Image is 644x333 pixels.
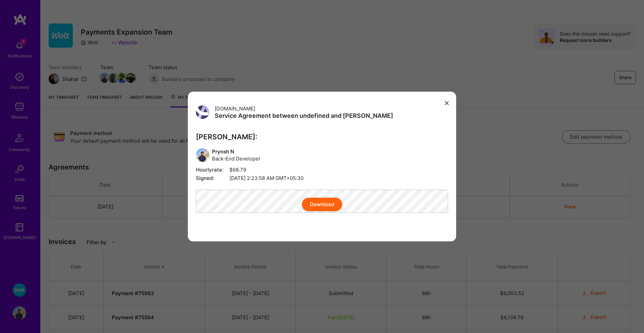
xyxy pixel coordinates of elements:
[196,105,209,119] img: User Avatar
[196,175,229,182] span: Signed:
[212,148,261,155] span: Prynsh N
[196,133,448,141] h3: [PERSON_NAME]:
[196,175,448,182] span: [DATE] 2:23:58 AM GMT+05:30
[445,101,449,105] i: icon Close
[215,105,255,112] span: [DOMAIN_NAME]
[196,148,209,162] img: User Avatar
[212,155,261,162] span: Back-End Developer
[302,198,342,211] button: Download
[196,166,448,173] span: $68.79
[215,112,393,120] h3: Service Agreement between undefined and [PERSON_NAME]
[196,166,229,173] span: Hourly rate:
[188,92,456,241] div: modal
